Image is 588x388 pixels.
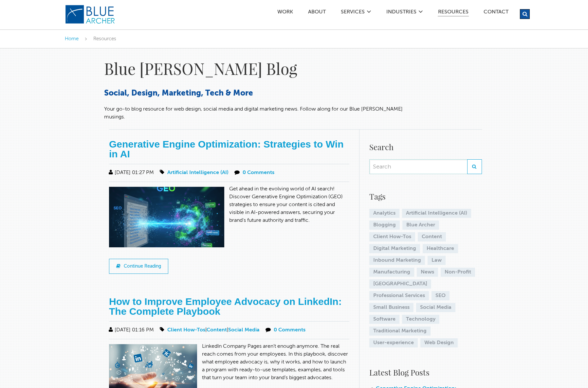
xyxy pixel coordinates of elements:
[243,170,274,175] a: 0 Comments
[369,159,467,174] input: Search
[207,327,227,333] a: Content
[65,36,79,41] a: Home
[369,326,431,336] a: Traditional Marketing
[109,185,349,224] p: Get ahead in the evolving world of AI search! Discover Generative Engine Optimization (GEO) strat...
[369,303,413,312] a: Small Business
[386,9,417,16] a: Industries
[423,244,458,253] a: Healthcare
[428,256,446,265] a: Law
[158,327,261,333] span: | |
[369,220,400,230] a: Blogging
[441,268,475,277] a: Non-Profit
[369,366,482,378] h4: Latest Blog Posts
[104,88,405,99] h3: Social, Design, Marketing, Tech & More
[420,338,458,347] a: Web Design
[107,170,154,175] span: [DATE] 01:27 PM
[109,187,229,252] img: Generative Engine Optimization - GEO
[369,256,425,265] a: Inbound Marketing
[432,291,450,300] a: SEO
[277,9,293,16] a: Work
[274,327,305,333] a: 0 Comments
[93,36,116,41] span: Resources
[369,190,482,202] h4: Tags
[109,343,349,382] p: LinkedIn Company Pages aren’t enough anymore. The real reach comes from your employees. In this p...
[369,315,399,324] a: Software
[104,58,405,79] h1: Blue [PERSON_NAME] Blog
[369,279,431,289] a: [GEOGRAPHIC_DATA]
[308,9,326,16] a: ABOUT
[109,296,342,317] a: How to Improve Employee Advocacy on LinkedIn: The Complete Playbook
[369,244,420,253] a: Digital Marketing
[369,209,399,218] a: Analytics
[167,170,229,175] a: Artificial Intelligence (AI)
[228,327,260,333] a: Social Media
[416,303,455,312] a: Social Media
[109,139,344,159] a: Generative Engine Optimization: Strategies to Win in AI
[483,9,509,16] a: Contact
[167,327,205,333] a: Client How-Tos
[340,9,365,16] a: SERVICES
[107,327,154,333] span: [DATE] 01:16 PM
[402,315,439,324] a: Technology
[104,105,405,121] p: Your go-to blog resource for web design, social media and digital marketing news. Follow along fo...
[109,259,168,274] a: Continue Reading
[417,268,438,277] a: News
[402,209,471,218] a: Artificial Intelligence (AI)
[369,141,482,153] h4: Search
[65,5,116,24] img: Blue Archer Logo
[438,9,469,17] a: Resources
[402,220,439,230] a: Blue Archer
[369,291,429,300] a: Professional Services
[418,232,446,241] a: Content
[369,338,418,347] a: User-experience
[369,232,415,241] a: Client How-Tos
[369,268,414,277] a: Manufacturing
